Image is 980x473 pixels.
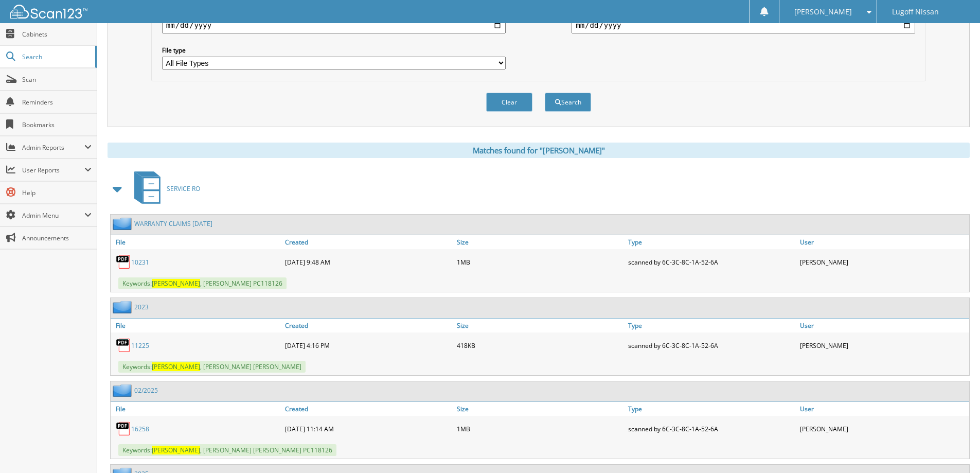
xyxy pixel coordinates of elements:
span: [PERSON_NAME] [152,279,200,288]
span: Cabinets [22,30,92,39]
iframe: Chat Widget [929,424,980,473]
a: 16258 [131,425,149,433]
div: [PERSON_NAME] [797,335,969,356]
div: scanned by 6C-3C-8C-1A-52-6A [626,335,797,356]
span: Keywords: , [PERSON_NAME] PC118126 [118,277,287,289]
a: File [111,235,282,249]
div: 418KB [454,335,626,356]
a: Type [626,235,797,249]
a: User [797,235,969,249]
a: Created [282,235,454,249]
a: Size [454,319,626,332]
a: 2023 [134,303,149,311]
span: Bookmarks [22,120,92,129]
a: Type [626,319,797,332]
a: User [797,319,969,332]
span: User Reports [22,166,84,174]
span: SERVICE RO [167,184,200,193]
a: 11225 [131,341,149,350]
a: Type [626,402,797,416]
a: User [797,402,969,416]
span: Reminders [22,98,92,107]
a: Created [282,319,454,332]
div: [DATE] 9:48 AM [282,252,454,272]
span: [PERSON_NAME] [152,446,200,454]
span: Admin Menu [22,211,84,220]
div: [PERSON_NAME] [797,252,969,272]
div: 1MB [454,252,626,272]
span: [PERSON_NAME] [794,9,852,15]
span: Admin Reports [22,143,84,152]
input: start [162,17,506,33]
img: folder2.png [113,301,134,313]
div: [DATE] 11:14 AM [282,418,454,439]
span: Lugoff Nissan [892,9,939,15]
span: [PERSON_NAME] [152,362,200,371]
span: Scan [22,75,92,84]
a: Size [454,402,626,416]
a: Created [282,402,454,416]
input: end [572,17,915,33]
a: Size [454,235,626,249]
img: folder2.png [113,217,134,230]
span: Search [22,52,90,61]
div: scanned by 6C-3C-8C-1A-52-6A [626,418,797,439]
a: File [111,319,282,332]
div: scanned by 6C-3C-8C-1A-52-6A [626,252,797,272]
button: Clear [486,93,532,112]
img: PDF.png [116,421,131,436]
div: Matches found for "[PERSON_NAME]" [108,143,970,158]
span: Keywords: , [PERSON_NAME] [PERSON_NAME] [118,361,306,373]
img: scan123-logo-white.svg [10,5,87,19]
div: 1MB [454,418,626,439]
img: PDF.png [116,254,131,270]
label: File type [162,46,506,55]
div: [PERSON_NAME] [797,418,969,439]
a: SERVICE RO [128,168,200,209]
span: Help [22,188,92,197]
button: Search [545,93,591,112]
span: Keywords: , [PERSON_NAME] [PERSON_NAME] PC118126 [118,444,336,456]
span: Announcements [22,234,92,242]
a: WARRANTY CLAIMS [DATE] [134,219,212,228]
img: folder2.png [113,384,134,397]
a: File [111,402,282,416]
a: 10231 [131,258,149,267]
a: 02/2025 [134,386,158,395]
img: PDF.png [116,338,131,353]
div: [DATE] 4:16 PM [282,335,454,356]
